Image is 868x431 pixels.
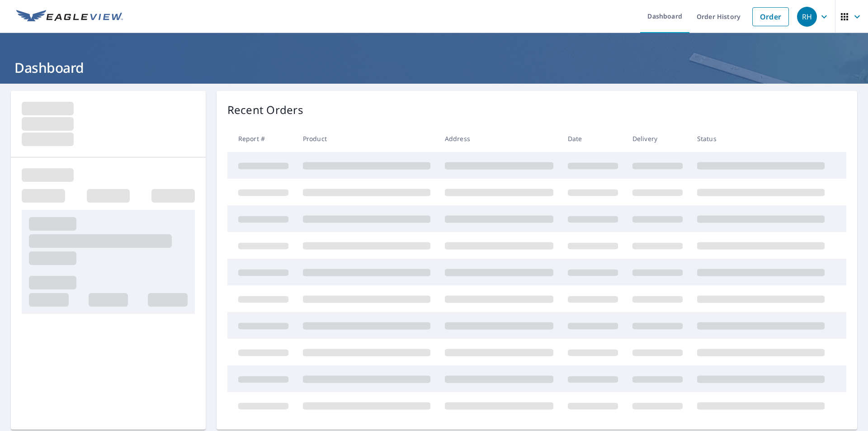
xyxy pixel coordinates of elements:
th: Status [690,125,832,152]
a: Order [752,7,789,26]
th: Report # [227,125,296,152]
div: RH [797,7,817,27]
th: Product [296,125,438,152]
h1: Dashboard [11,58,857,77]
img: EV Logo [16,10,123,24]
th: Date [561,125,625,152]
th: Address [438,125,561,152]
p: Recent Orders [227,102,303,118]
th: Delivery [625,125,690,152]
